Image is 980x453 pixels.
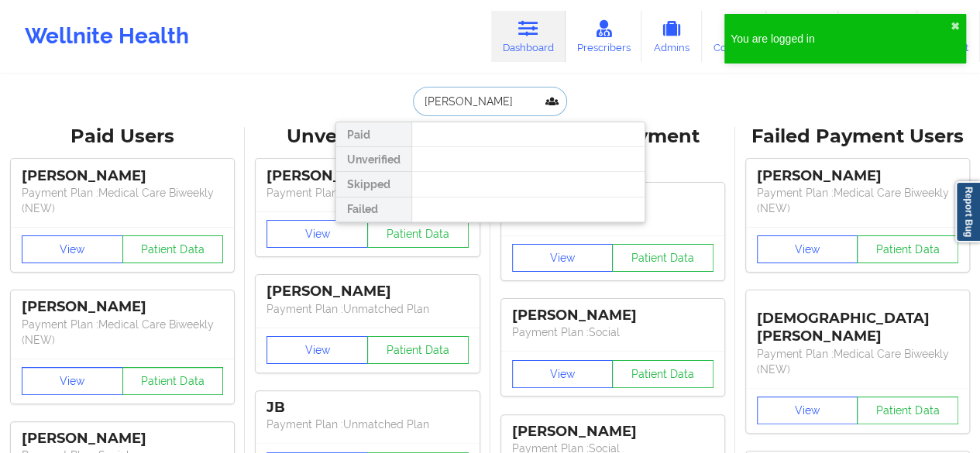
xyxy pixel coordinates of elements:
[731,31,951,46] div: You are logged in
[336,197,411,222] div: Failed
[857,396,958,424] button: Patient Data
[266,417,468,432] p: Payment Plan : Unmatched Plan
[266,167,468,185] div: [PERSON_NAME]
[757,346,958,377] p: Payment Plan : Medical Care Biweekly (NEW)
[491,11,566,62] a: Dashboard
[266,220,368,248] button: View
[266,301,468,317] p: Payment Plan : Unmatched Plan
[612,360,714,388] button: Patient Data
[11,125,234,149] div: Paid Users
[122,235,224,263] button: Patient Data
[757,235,858,263] button: View
[122,367,224,395] button: Patient Data
[256,125,479,149] div: Unverified Users
[757,298,958,345] div: [DEMOGRAPHIC_DATA][PERSON_NAME]
[512,324,714,340] p: Payment Plan : Social
[612,244,714,272] button: Patient Data
[951,20,960,33] button: close
[367,220,469,248] button: Patient Data
[702,11,766,62] a: Coaches
[336,172,411,197] div: Skipped
[266,185,468,201] p: Payment Plan : Unmatched Plan
[757,185,958,216] p: Payment Plan : Medical Care Biweekly (NEW)
[641,11,702,62] a: Admins
[512,360,614,388] button: View
[367,336,469,364] button: Patient Data
[266,399,468,417] div: JB
[566,11,642,62] a: Prescribers
[757,396,858,424] button: View
[22,430,223,448] div: [PERSON_NAME]
[22,367,123,395] button: View
[336,122,411,147] div: Paid
[955,181,980,242] a: Report Bug
[512,244,614,272] button: View
[266,283,468,300] div: [PERSON_NAME]
[336,147,411,172] div: Unverified
[22,317,223,348] p: Payment Plan : Medical Care Biweekly (NEW)
[746,125,969,149] div: Failed Payment Users
[22,298,223,316] div: [PERSON_NAME]
[757,167,958,185] div: [PERSON_NAME]
[22,185,223,216] p: Payment Plan : Medical Care Biweekly (NEW)
[512,307,714,324] div: [PERSON_NAME]
[22,167,223,185] div: [PERSON_NAME]
[512,423,714,441] div: [PERSON_NAME]
[857,235,958,263] button: Patient Data
[22,235,123,263] button: View
[266,336,368,364] button: View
